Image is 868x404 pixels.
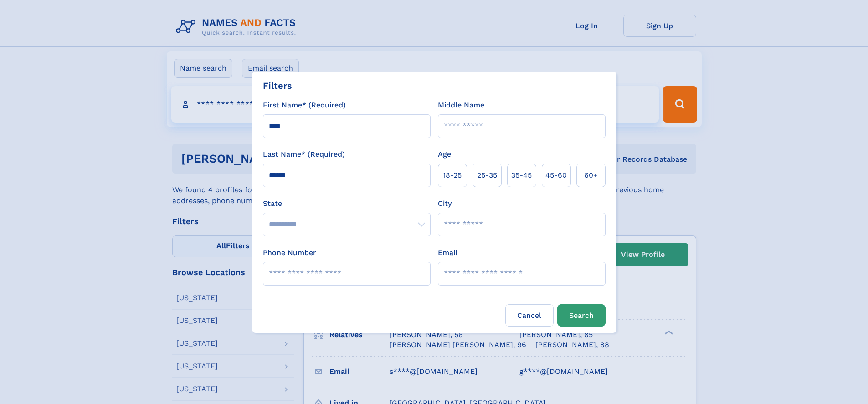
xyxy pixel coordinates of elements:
span: 45‑60 [545,170,567,181]
span: 25‑35 [477,170,497,181]
span: 60+ [584,170,598,181]
div: Filters [263,79,292,92]
label: Cancel [505,304,554,327]
label: Age [438,149,451,160]
span: 35‑45 [511,170,532,181]
label: State [263,198,431,209]
label: Middle Name [438,100,484,111]
label: City [438,198,452,209]
label: First Name* (Required) [263,100,346,111]
label: Phone Number [263,247,316,258]
button: Search [557,304,606,327]
span: 18‑25 [443,170,462,181]
label: Email [438,247,457,258]
label: Last Name* (Required) [263,149,345,160]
